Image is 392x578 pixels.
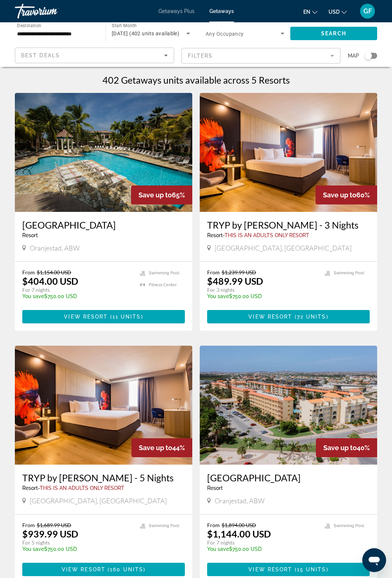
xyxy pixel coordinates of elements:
a: Getaways Plus [159,8,195,14]
span: $1,154.00 USD [37,269,71,275]
p: $750.00 USD [22,293,133,299]
span: $1,894.00 USD [222,522,256,528]
div: 65% [131,185,192,204]
span: Best Deals [21,52,60,58]
a: [GEOGRAPHIC_DATA] [22,219,185,230]
span: Oranjestad, ABW [30,244,80,252]
p: For 5 nights [22,539,133,546]
div: 60% [316,185,377,204]
p: $750.00 USD [207,293,317,299]
span: ( ) [292,314,328,320]
span: [GEOGRAPHIC_DATA], [GEOGRAPHIC_DATA] [30,497,167,505]
img: S280I01X.jpg [200,93,377,212]
span: [DATE] (402 units available) [112,30,179,36]
button: User Menu [358,3,377,19]
span: From [22,522,35,528]
img: S280I01X.jpg [15,346,192,465]
span: This is an adults only resort [40,485,124,491]
a: [GEOGRAPHIC_DATA] [207,472,370,483]
span: Any Occupancy [206,31,244,37]
span: Swimming Pool [149,271,179,275]
span: ( ) [108,314,143,320]
p: $750.00 USD [207,546,317,552]
span: Resort [22,232,38,238]
a: TRYP by [PERSON_NAME] - 5 Nights [22,472,185,483]
span: Swimming Pool [149,523,179,528]
span: - [223,232,225,238]
p: $750.00 USD [22,546,133,552]
img: ii_cpv1.jpg [15,93,192,212]
span: You save [22,546,44,552]
span: View Resort [62,566,105,572]
button: Search [290,27,377,40]
span: Start Month [112,23,137,28]
span: Resort [207,232,223,238]
span: View Resort [248,314,292,320]
button: Change language [303,6,317,17]
span: [GEOGRAPHIC_DATA], [GEOGRAPHIC_DATA] [215,244,352,252]
span: $1,689.99 USD [37,522,71,528]
a: Travorium [15,1,89,21]
span: From [207,522,220,528]
span: Swimming Pool [334,523,364,528]
span: Destination [17,23,41,28]
span: $1,239.99 USD [222,269,256,275]
span: Resort [207,485,223,491]
span: 15 units [297,566,326,572]
span: Swimming Pool [334,271,364,275]
span: Save up to [323,191,356,199]
a: View Resort(11 units) [22,310,185,323]
span: From [22,269,35,275]
span: 72 units [297,314,326,320]
a: Getaways [209,8,234,14]
span: You save [207,546,229,552]
button: View Resort(15 units) [207,563,370,576]
span: From [207,269,220,275]
span: ( ) [105,566,146,572]
span: View Resort [248,566,292,572]
span: Save up to [323,444,357,452]
span: View Resort [64,314,108,320]
p: $1,144.00 USD [207,528,271,539]
mat-select: Sort by [21,51,168,60]
h1: 402 Getaways units available across 5 Resorts [102,74,290,85]
span: - [38,485,40,491]
span: This is an adults only resort [225,232,309,238]
p: $939.99 USD [22,528,78,539]
span: Save up to [138,191,172,199]
span: 11 units [112,314,141,320]
span: GF [363,7,372,15]
span: en [303,9,310,15]
span: Save up to [139,444,172,452]
span: Search [321,30,346,36]
p: For 3 nights [207,287,317,293]
span: You save [22,293,44,299]
p: For 7 nights [22,287,133,293]
a: TRYP by [PERSON_NAME] - 3 Nights [207,219,370,230]
span: Resort [22,485,38,491]
div: 44% [131,438,192,457]
button: View Resort(160 units) [22,563,185,576]
span: Fitness Center [149,282,177,287]
img: ii_lcv1.jpg [200,346,377,465]
span: Oranjestad, ABW [215,497,265,505]
span: You save [207,293,229,299]
span: ( ) [292,566,328,572]
p: $404.00 USD [22,275,78,287]
p: For 7 nights [207,539,317,546]
button: View Resort(72 units) [207,310,370,323]
iframe: Button to launch messaging window [362,548,386,572]
span: 160 units [110,566,143,572]
button: Filter [182,48,341,64]
div: 40% [316,438,377,457]
span: USD [329,9,340,15]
